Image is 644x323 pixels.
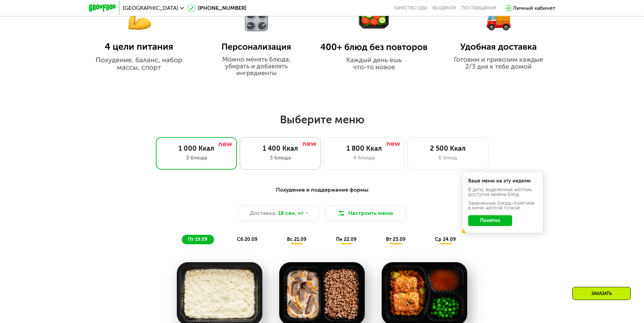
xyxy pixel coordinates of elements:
span: 18 сен, чт [278,209,304,217]
div: поставщикам [461,5,496,11]
span: сб 20.09 [237,237,257,242]
span: [GEOGRAPHIC_DATA] [123,5,178,11]
div: 1 400 Ккал [247,144,314,152]
div: 3 блюда [247,154,314,162]
div: 2 500 Ккал [414,144,481,152]
a: [PHONE_NUMBER] [187,4,246,12]
a: Качество еды [395,5,427,11]
div: Личный кабинет [513,4,555,12]
span: вс 21.09 [287,237,306,242]
span: Доставка: [250,209,277,217]
div: В даты, выделенные желтым, доступна замена блюд. [468,188,537,197]
div: Похудение и поддержание формы [122,186,522,194]
span: вт 23.09 [386,237,405,242]
div: Ваше меню на эту неделю [468,179,537,183]
h2: Выберите меню [22,113,622,126]
a: Вендинги [432,5,456,11]
div: Заменённые блюда пометили в меню жёлтой точкой. [468,201,537,210]
div: 6 блюд [414,154,481,162]
div: Заказать [572,287,631,300]
span: пт 19.09 [188,237,207,242]
div: 3 блюда [163,154,230,162]
div: 1 000 Ккал [163,144,230,152]
div: 1 800 Ккал [331,144,398,152]
span: пн 22.09 [336,237,356,242]
button: Понятно [468,215,512,226]
span: ср 24.09 [435,237,456,242]
button: Настроить меню [325,205,406,221]
div: 4 блюда [331,154,398,162]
